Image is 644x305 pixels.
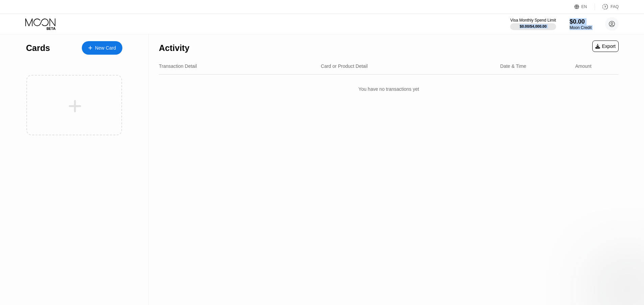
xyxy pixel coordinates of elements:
[570,25,592,30] div: Moon Credit
[570,18,592,30] div: $0.00Moon Credit
[500,63,526,69] div: Date & Time
[595,44,616,49] div: Export
[159,63,197,69] div: Transaction Detail
[595,3,619,10] div: FAQ
[95,45,116,51] div: New Card
[617,278,639,300] iframe: Button to launch messaging window
[611,4,619,9] div: FAQ
[321,63,368,69] div: Card or Product Detail
[520,24,547,28] div: $0.00 / $4,000.00
[82,41,122,55] div: New Card
[159,80,619,99] div: You have no transactions yet
[581,4,587,9] div: EN
[510,18,556,23] div: Visa Monthly Spend Limit
[510,18,556,30] div: Visa Monthly Spend Limit$0.00/$4,000.00
[592,40,619,52] div: Export
[574,3,595,10] div: EN
[570,18,592,25] div: $0.00
[575,63,591,69] div: Amount
[159,43,189,53] div: Activity
[26,43,50,53] div: Cards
